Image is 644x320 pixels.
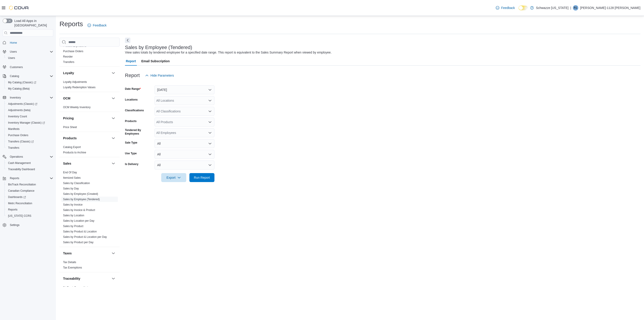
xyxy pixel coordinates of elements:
button: Open list of options [208,120,212,124]
div: Traceability [59,285,120,292]
h3: Products [63,136,77,140]
label: Classifications [125,109,144,112]
a: Sales by Product & Location per Day [63,235,107,238]
span: Run Report [194,175,210,180]
span: Manifests [6,126,53,132]
button: Run Report [189,173,214,182]
button: Sales [63,161,110,166]
h3: Pricing [63,116,74,120]
button: My Catalog (Beta) [4,86,55,92]
button: Taxes [111,251,116,256]
div: Pricing [59,125,120,132]
button: Pricing [111,116,116,121]
button: All [155,139,214,148]
button: OCM [111,96,116,101]
span: Transfers (Classic) [6,139,53,144]
a: Sales by Location per Day [63,219,94,222]
span: Sales by Employee (Created) [63,192,98,196]
button: Operations [1,154,55,160]
span: Operations [8,154,53,159]
a: Canadian Compliance [6,188,36,193]
button: OCM [63,96,110,101]
button: Manifests [4,126,55,132]
a: My Catalog (Classic) [4,79,55,86]
span: Dashboards [8,195,26,199]
span: Home [8,40,53,45]
a: Sales by Employee (Created) [63,192,98,195]
button: Catalog [8,73,21,79]
p: | [570,5,571,11]
button: Traceability [111,276,116,281]
span: Traceabilty Dashboard [8,168,35,171]
a: BioTrack Reconciliation [63,286,91,289]
button: Settings [1,222,55,228]
a: [US_STATE] CCRS [6,213,33,219]
a: Transfers (Classic) [6,139,36,144]
span: Hide Parameters [150,73,174,78]
a: Catalog Export [63,146,81,149]
span: Feedback [501,6,515,10]
span: Canadian Compliance [6,188,53,193]
a: Sales by Product per Day [63,241,93,244]
button: Canadian Compliance [4,188,55,194]
span: Manifests [8,127,19,131]
button: BioTrack Reconciliation [4,181,55,188]
nav: Complex example [3,37,53,240]
span: Sales by Classification [63,181,90,185]
div: Products [59,144,120,157]
button: Products [63,136,110,140]
a: Products to Archive [63,151,86,154]
a: Reports [6,207,19,212]
a: Transfers [63,60,74,64]
a: Loyalty Redemption Values [63,86,95,89]
input: Dark Mode [519,6,528,10]
span: Sales by Product [63,224,83,228]
span: Report [126,57,136,66]
button: Purchase Orders [4,132,55,138]
a: Sales by Product [63,225,83,228]
span: Inventory Count [8,115,27,118]
button: Open list of options [208,131,212,135]
span: Inventory Count [6,114,53,119]
a: Sales by Product & Location [63,230,97,233]
button: Pricing [63,116,110,120]
button: Home [1,39,55,46]
span: Reports [10,176,19,180]
button: Adjustments (beta) [4,107,55,113]
button: Users [4,55,55,61]
h3: Loyalty [63,71,74,75]
span: Sales by Employee (Tendered) [63,198,100,201]
span: Home [10,41,17,45]
button: [US_STATE] CCRS [4,213,55,219]
a: My Catalog (Classic) [6,80,38,85]
span: Dashboards [6,194,53,200]
a: Tax Exemptions [63,266,82,269]
div: Sales [59,170,120,247]
a: Sales by Invoice [63,203,83,206]
div: Loyalty [59,79,120,92]
a: Settings [8,222,21,228]
a: Feedback [494,3,517,12]
span: Purchase Orders [63,49,83,53]
span: My Catalog (Beta) [6,86,53,91]
div: Taxes [59,260,120,272]
h3: Taxes [63,251,72,256]
button: [DATE] [155,85,214,94]
span: OCM Weekly Inventory [63,105,91,109]
span: Feedback [93,23,106,28]
button: Catalog [1,73,55,79]
button: Loyalty [63,71,110,75]
span: Reports [6,207,53,212]
a: Home [8,40,19,45]
span: Metrc Reconciliation [6,201,53,206]
span: Canadian Compliance [8,189,34,193]
span: Reports [8,176,53,181]
button: Reports [4,206,55,213]
a: Reorder [63,55,73,58]
span: Users [10,50,17,54]
a: Price Sheet [63,126,77,129]
span: Users [6,55,53,61]
span: Email Subscription [141,57,170,66]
